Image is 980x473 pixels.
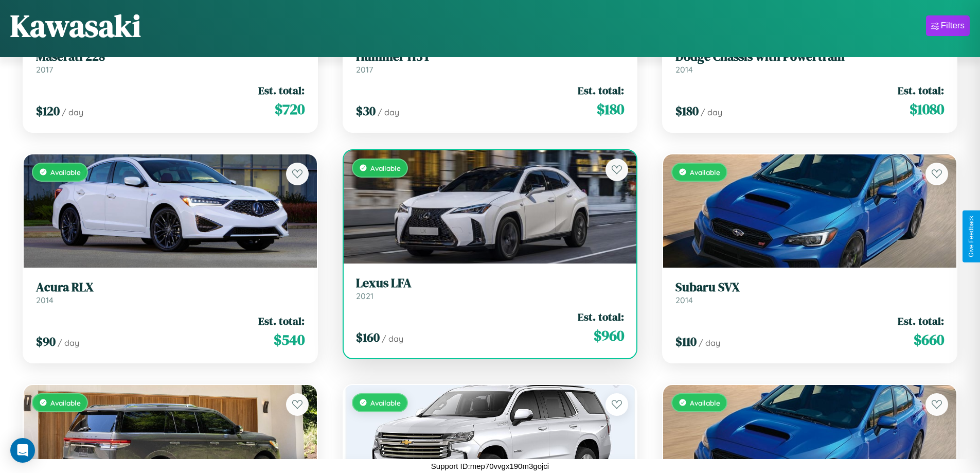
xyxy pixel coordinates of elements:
[36,49,305,64] h3: Maserati 228
[675,49,944,75] a: Dodge Chassis with Powertrain2014
[675,280,944,305] a: Subaru SVX2014
[382,334,403,344] span: / day
[431,459,549,473] p: Support ID: mep70vvgx190m3gojci
[898,83,944,98] span: Est. total:
[50,168,81,177] span: Available
[675,333,697,350] span: $ 110
[941,21,965,31] div: Filters
[690,168,720,177] span: Available
[36,102,60,119] span: $ 120
[370,398,401,407] span: Available
[58,338,79,348] span: / day
[578,309,624,324] span: Est. total:
[968,216,975,257] div: Give Feedback
[10,438,35,463] div: Open Intercom Messenger
[36,333,56,350] span: $ 90
[378,107,399,117] span: / day
[675,64,693,75] span: 2014
[356,49,625,64] h3: Hummer H3T
[370,164,401,172] span: Available
[356,49,625,75] a: Hummer H3T2017
[258,83,305,98] span: Est. total:
[926,15,970,36] button: Filters
[914,329,944,350] span: $ 660
[274,329,305,350] span: $ 540
[578,83,624,98] span: Est. total:
[275,99,305,119] span: $ 720
[36,295,54,305] span: 2014
[910,99,944,119] span: $ 1080
[675,280,944,295] h3: Subaru SVX
[62,107,83,117] span: / day
[690,398,720,407] span: Available
[356,291,373,301] span: 2021
[36,280,305,295] h3: Acura RLX
[675,295,693,305] span: 2014
[10,5,141,47] h1: Kawasaki
[258,313,305,328] span: Est. total:
[356,329,380,346] span: $ 160
[701,107,722,117] span: / day
[356,276,625,301] a: Lexus LFA2021
[36,49,305,75] a: Maserati 2282017
[356,64,373,75] span: 2017
[898,313,944,328] span: Est. total:
[36,64,53,75] span: 2017
[356,102,376,119] span: $ 30
[699,338,720,348] span: / day
[36,280,305,305] a: Acura RLX2014
[50,398,81,407] span: Available
[675,49,944,64] h3: Dodge Chassis with Powertrain
[675,102,699,119] span: $ 180
[594,325,624,346] span: $ 960
[597,99,624,119] span: $ 180
[356,276,625,291] h3: Lexus LFA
